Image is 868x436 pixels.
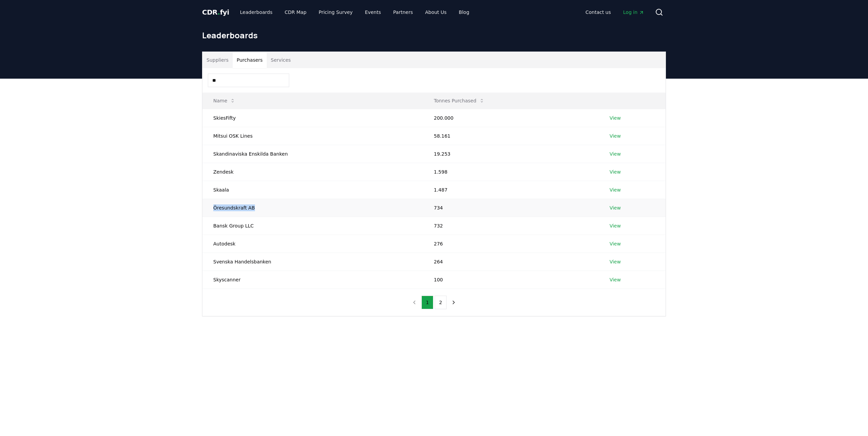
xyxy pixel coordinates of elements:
[423,217,598,235] td: 732
[610,222,621,229] a: View
[580,6,650,18] nav: Main
[423,145,598,163] td: 19.253
[428,94,490,107] button: Tonnes Purchased
[218,8,220,16] span: .
[202,163,423,181] td: Zendesk
[313,6,358,18] a: Pricing Survey
[435,296,447,309] button: 2
[423,235,598,253] td: 276
[610,169,621,175] a: View
[423,253,598,271] td: 264
[423,199,598,217] td: 734
[202,199,423,217] td: Öresundskraft AB
[202,127,423,145] td: Mitsui OSK Lines
[202,253,423,271] td: Svenska Handelsbanken
[423,271,598,289] td: 100
[423,163,598,181] td: 1.598
[279,6,312,18] a: CDR Map
[610,186,621,193] a: View
[420,6,452,18] a: About Us
[610,240,621,247] a: View
[235,6,278,18] a: Leaderboards
[388,6,418,18] a: Partners
[267,52,295,68] button: Services
[623,9,644,16] span: Log in
[580,6,616,18] a: Contact us
[421,296,433,309] button: 1
[423,109,598,127] td: 200.000
[618,6,650,18] a: Log in
[610,204,621,211] a: View
[202,217,423,235] td: Bansk Group LLC
[423,127,598,145] td: 58.161
[202,181,423,199] td: Skaala
[453,6,475,18] a: Blog
[448,296,459,309] button: next page
[202,8,229,16] span: CDR fyi
[202,30,666,41] h1: Leaderboards
[202,109,423,127] td: SkiesFifty
[202,145,423,163] td: Skandinaviska Enskilda Banken
[202,271,423,289] td: Skyscanner
[208,94,241,107] button: Name
[610,151,621,157] a: View
[202,235,423,253] td: Autodesk
[610,133,621,139] a: View
[233,52,267,68] button: Purchasers
[202,52,233,68] button: Suppliers
[235,6,475,18] nav: Main
[423,181,598,199] td: 1.487
[610,115,621,121] a: View
[610,258,621,265] a: View
[202,7,229,17] a: CDR.fyi
[610,276,621,283] a: View
[359,6,386,18] a: Events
